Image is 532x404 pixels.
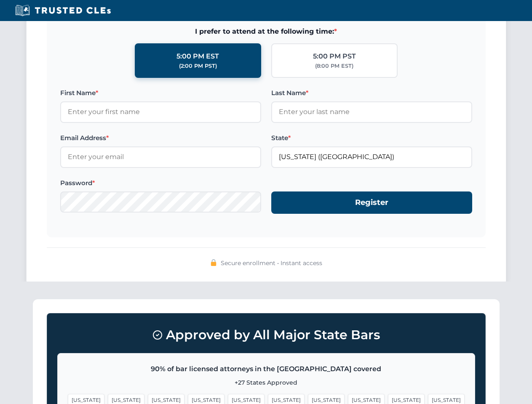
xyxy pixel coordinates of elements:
[60,178,261,188] label: Password
[271,88,472,98] label: Last Name
[13,4,113,17] img: Trusted CLEs
[271,101,472,122] input: Enter your last name
[221,258,322,268] span: Secure enrollment • Instant access
[315,62,353,70] div: (8:00 PM EST)
[271,133,472,143] label: State
[68,378,465,387] p: +27 States Approved
[60,101,261,122] input: Enter your first name
[68,364,465,375] p: 90% of bar licensed attorneys in the [GEOGRAPHIC_DATA] covered
[210,259,217,266] img: 🔒
[60,133,261,143] label: Email Address
[313,51,356,62] div: 5:00 PM PST
[271,146,472,167] input: Florida (FL)
[60,146,261,167] input: Enter your email
[179,62,217,70] div: (2:00 PM PST)
[60,26,472,37] span: I prefer to attend at the following time:
[60,88,261,98] label: First Name
[271,191,472,214] button: Register
[176,51,219,62] div: 5:00 PM EST
[57,324,475,346] h3: Approved by All Major State Bars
